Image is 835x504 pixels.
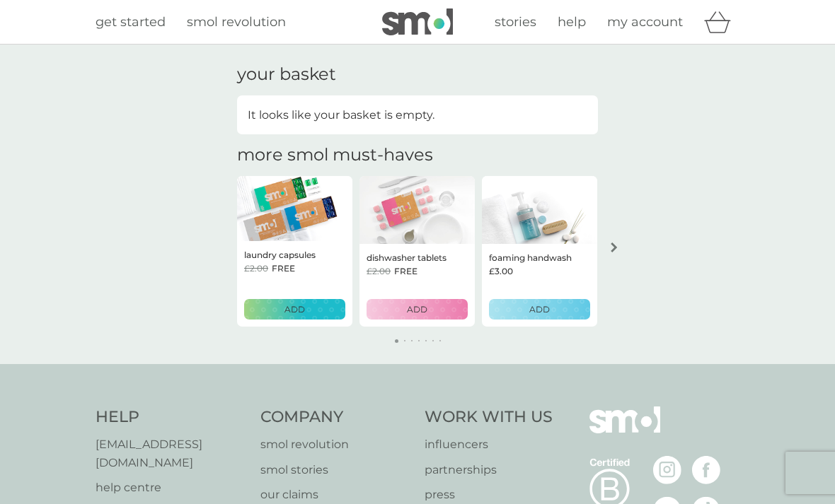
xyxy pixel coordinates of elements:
p: dishwasher tablets [367,251,447,264]
img: smol [382,8,453,35]
span: smol revolution [187,14,286,30]
span: £2.00 [244,262,268,275]
img: visit the smol Facebook page [692,456,720,484]
a: my account [607,12,683,33]
a: press [425,486,553,504]
a: get started [96,12,166,33]
span: my account [607,14,683,30]
h4: Work With Us [425,406,553,428]
button: ADD [244,299,345,320]
span: help [558,14,586,30]
span: £3.00 [489,264,513,278]
p: foaming handwash [489,251,572,264]
a: partnerships [425,461,553,479]
h4: Company [260,406,411,428]
p: ADD [284,303,305,316]
p: It looks like your basket is empty. [248,106,434,124]
a: help centre [96,479,246,497]
h3: your basket [237,64,336,85]
span: £2.00 [367,264,391,278]
a: influencers [425,435,553,454]
a: smol revolution [187,12,286,33]
p: ADD [407,303,427,316]
span: FREE [394,264,417,278]
h2: more smol must-haves [237,145,433,165]
img: smol [589,406,660,455]
a: smol stories [260,461,411,479]
button: ADD [367,299,468,320]
a: stories [495,12,536,33]
a: smol revolution [260,435,411,454]
button: ADD [489,299,590,320]
span: stories [495,14,536,30]
span: FREE [272,262,295,275]
a: [EMAIL_ADDRESS][DOMAIN_NAME] [96,435,246,471]
h4: Help [96,406,246,428]
p: ADD [529,303,550,316]
p: laundry capsules [244,248,316,262]
a: our claims [260,486,411,504]
div: basket [704,8,739,36]
img: visit the smol Instagram page [653,456,681,484]
span: get started [96,14,166,30]
a: help [558,12,586,33]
